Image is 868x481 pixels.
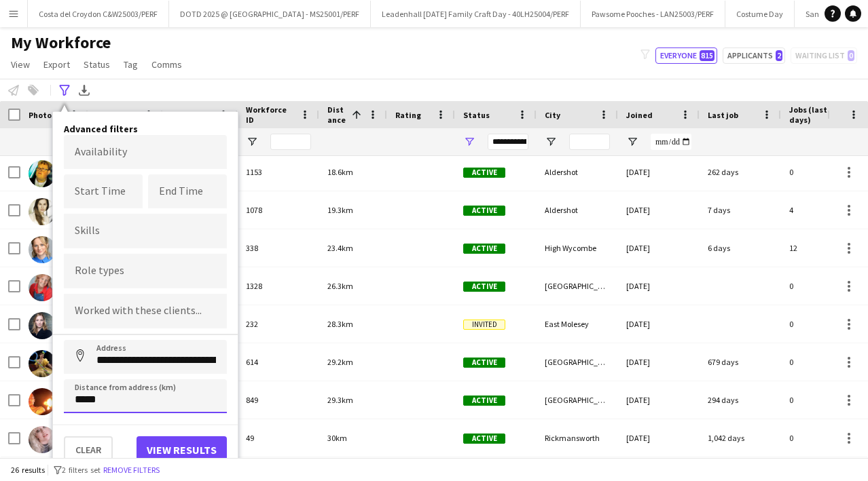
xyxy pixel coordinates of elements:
div: [GEOGRAPHIC_DATA] [537,267,618,305]
div: [DATE] [618,305,700,343]
span: Last Name [171,110,211,120]
div: 7 days [700,191,781,229]
button: Applicants2 [723,47,785,64]
div: 1153 [238,153,319,191]
span: 2 [776,50,782,61]
div: [DATE] [618,153,700,191]
input: Workforce ID Filter Input [270,134,311,150]
a: Export [38,56,75,73]
span: Tag [124,58,138,71]
div: 1328 [238,267,319,305]
input: Type to search clients... [75,305,216,318]
span: 26.3km [327,281,353,291]
input: City Filter Input [569,134,610,150]
button: Open Filter Menu [463,136,475,148]
div: 262 days [700,153,781,191]
a: Tag [118,56,143,73]
span: 29.3km [327,395,353,405]
a: View [5,56,35,73]
span: 2 filters set [62,465,101,475]
span: Jobs (last 90 days) [789,104,845,125]
button: Costume Day [725,1,795,27]
button: View results [137,436,227,463]
input: Type to search skills... [75,225,216,237]
input: Joined Filter Input [651,134,691,150]
span: Invited [463,320,505,330]
span: Rating [395,110,421,120]
div: [DATE] [618,381,700,419]
span: Distance [327,104,346,125]
span: Last job [708,110,738,120]
span: 19.3km [327,205,353,215]
span: City [545,110,560,120]
span: Active [463,434,505,444]
div: [DATE] [618,229,700,267]
div: Aldershot [537,153,618,191]
button: Open Filter Menu [545,136,557,148]
div: East Molesey [537,305,618,343]
div: 1078 [238,191,319,229]
div: Rickmansworth [537,419,618,457]
div: 614 [238,343,319,381]
a: Status [78,56,115,73]
span: Status [84,58,110,71]
span: 18.6km [327,167,353,177]
app-action-btn: Advanced filters [56,82,73,98]
input: Type to search role types... [75,265,216,277]
div: 1,042 days [700,419,781,457]
div: 232 [238,305,319,343]
button: Everyone815 [655,47,717,64]
span: Photo [29,110,52,120]
div: Aldershot [537,191,618,229]
div: [GEOGRAPHIC_DATA] & [GEOGRAPHIC_DATA] [537,381,618,419]
img: Nerine Skinner [29,236,56,263]
span: Export [43,58,70,71]
div: 6 days [700,229,781,267]
div: 679 days [700,343,781,381]
img: Nicole Donald [29,426,56,453]
img: Pip Simpson [29,274,56,301]
div: 294 days [700,381,781,419]
span: Active [463,282,505,292]
img: Matthew (Actor) - Rachel (Agent) Bunn (Actor) - Jenkins (Agent) [29,388,56,415]
img: Jack Mason [29,160,56,187]
span: View [11,58,30,71]
div: [DATE] [618,191,700,229]
span: Workforce ID [246,104,295,125]
span: 29.2km [327,357,353,367]
h4: Advanced filters [64,123,227,135]
span: 815 [700,50,715,61]
span: Active [463,168,505,178]
div: [GEOGRAPHIC_DATA] [537,343,618,381]
span: Status [463,110,490,120]
div: 849 [238,381,319,419]
button: Leadenhall [DATE] Family Craft Day - 40LH25004/PERF [371,1,581,27]
span: Active [463,244,505,254]
span: 30km [327,433,347,443]
span: 23.4km [327,243,353,253]
div: 338 [238,229,319,267]
div: [DATE] [618,267,700,305]
img: katy Allen [29,198,56,225]
span: My Workforce [11,33,111,53]
app-action-btn: Export XLSX [76,82,92,98]
span: First Name [96,110,138,120]
span: Comms [151,58,182,71]
button: Costa del Croydon C&W25003/PERF [28,1,169,27]
div: [DATE] [618,343,700,381]
a: Comms [146,56,187,73]
span: Active [463,358,505,368]
div: 49 [238,419,319,457]
span: 28.3km [327,319,353,329]
span: Active [463,396,505,406]
button: Remove filters [101,463,162,478]
button: DOTD 2025 @ [GEOGRAPHIC_DATA] - MS25001/PERF [169,1,371,27]
img: Eilidh McCormick [29,312,56,339]
div: [DATE] [618,419,700,457]
span: Joined [626,110,653,120]
span: Active [463,206,505,216]
button: Open Filter Menu [626,136,638,148]
button: Open Filter Menu [246,136,258,148]
button: Clear [64,436,113,463]
div: High Wycombe [537,229,618,267]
